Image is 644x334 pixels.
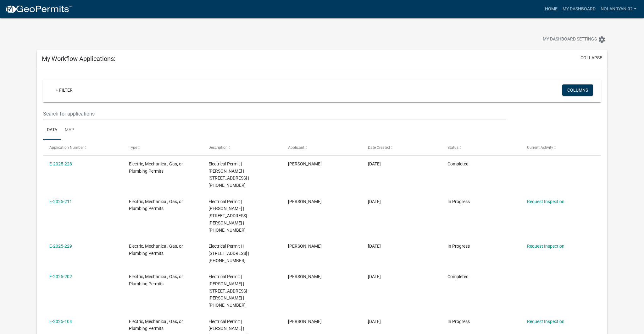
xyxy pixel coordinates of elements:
[447,161,469,166] span: Completed
[203,140,282,155] datatable-header-cell: Description
[447,274,469,279] span: Completed
[123,140,203,155] datatable-header-cell: Type
[368,161,381,166] span: 05/02/2025
[447,145,458,150] span: Status
[562,84,593,96] button: Columns
[129,244,183,256] span: Electric, Mechanical, Gas, or Plumbing Permits
[560,3,598,15] a: My Dashboard
[129,274,183,286] span: Electric, Mechanical, Gas, or Plumbing Permits
[42,55,115,62] h5: My Workflow Applications:
[580,55,602,61] button: collapse
[521,140,601,155] datatable-header-cell: Current Activity
[598,36,606,43] i: settings
[538,33,611,46] button: My Dashboard Settingssettings
[49,274,72,279] a: E-2025-202
[368,244,381,249] span: 04/25/2025
[129,161,183,174] span: Electric, Mechanical, Gas, or Plumbing Permits
[61,120,78,140] a: Map
[441,140,521,155] datatable-header-cell: Status
[208,145,228,150] span: Description
[51,84,78,96] a: + Filter
[129,319,183,331] span: Electric, Mechanical, Gas, or Plumbing Permits
[288,145,304,150] span: Applicant
[527,199,564,204] a: Request Inspection
[447,199,470,204] span: In Progress
[288,244,322,249] span: Nolan Swartzentruber
[43,140,123,155] datatable-header-cell: Application Number
[288,319,322,324] span: Nolan Swartzentruber
[598,3,639,15] a: nolanryan-92
[288,199,322,204] span: Nolan Swartzentruber
[527,319,564,324] a: Request Inspection
[49,161,72,166] a: E-2025-228
[527,244,564,249] a: Request Inspection
[542,3,560,15] a: Home
[129,199,183,211] span: Electric, Mechanical, Gas, or Plumbing Permits
[368,145,390,150] span: Date Created
[527,145,553,150] span: Current Activity
[43,120,61,140] a: Data
[208,274,247,308] span: Electrical Permit | Nolan Swartzentruber | 937 ANDERSON ST | 153-00-00-002
[49,244,72,249] a: E-2025-229
[447,244,470,249] span: In Progress
[208,244,249,263] span: Electrical Permit | | 1503 HWY 28 N | 081-00-00-018
[543,36,597,43] span: My Dashboard Settings
[282,140,362,155] datatable-header-cell: Applicant
[362,140,441,155] datatable-header-cell: Date Created
[208,161,249,188] span: Electrical Permit | Nolan Swartzentruber | 955 HWY 81 S | 173-00-00-006
[288,274,322,279] span: Nolan Swartzentruber
[368,274,381,279] span: 04/21/2025
[208,199,247,233] span: Electrical Permit | Nolan Swartzentruber | 100 WILLIAMS LN | 121-00-00-133
[368,319,381,324] span: 03/03/2025
[49,199,72,204] a: E-2025-211
[288,161,322,166] span: Nolan Swartzentruber
[129,145,137,150] span: Type
[49,145,84,150] span: Application Number
[43,107,506,120] input: Search for applications
[368,199,381,204] span: 04/25/2025
[49,319,72,324] a: E-2025-104
[447,319,470,324] span: In Progress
